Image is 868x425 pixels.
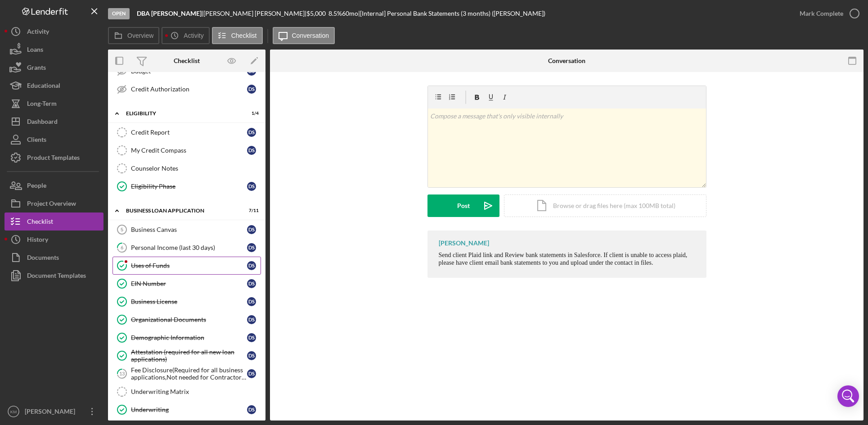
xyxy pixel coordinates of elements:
div: Document Templates [27,267,86,287]
div: Open Intercom Messenger [837,385,859,407]
button: History [4,231,103,249]
span: Send client Plaid link and Review bank statements in Salesforce. If client is unable to access pl... [439,252,688,266]
div: Eligibility Phase [131,183,247,190]
div: Business License [131,298,247,305]
button: Checklist [212,27,263,44]
a: Attestation (required for all new loan applications)DS [112,347,261,365]
div: | [137,10,203,17]
div: Uses of Funds [131,262,247,269]
div: Personal Income (last 30 days) [131,244,247,251]
div: 8.5 % [328,10,342,17]
div: | [Internal] Personal Bank Statements (3 months) ([PERSON_NAME]) [358,10,545,17]
label: Activity [184,32,203,39]
div: D S [247,243,256,252]
div: D S [247,279,256,288]
a: 6Personal Income (last 30 days)DS [112,239,261,257]
a: Business LicenseDS [112,293,261,311]
div: Educational [27,77,60,97]
tspan: 5 [121,227,123,232]
div: Post [457,194,470,217]
button: Loans [4,41,103,59]
div: 60 mo [342,10,358,17]
div: Eligibility [126,111,236,116]
div: Checklist [174,57,200,64]
div: Counselor Notes [131,165,261,172]
a: Eligibility PhaseDS [112,177,261,195]
button: Grants [4,59,103,77]
text: KM [10,409,17,414]
button: Activity [162,27,209,44]
span: $5,000 [306,9,326,17]
div: Demographic Information [131,334,247,341]
label: Checklist [231,32,257,39]
b: DBA [PERSON_NAME] [137,9,202,17]
div: Underwriting [131,406,247,413]
div: Attestation (required for all new loan applications) [131,348,247,363]
button: Long-Term [4,95,103,113]
div: Loans [27,41,43,61]
button: People [4,176,103,194]
div: D S [247,128,256,137]
button: Document Templates [4,267,103,285]
div: D S [247,315,256,324]
div: [PERSON_NAME] [439,240,489,247]
div: Checklist [27,212,53,233]
div: Documents [27,249,59,269]
div: D S [247,261,256,270]
div: D S [247,297,256,306]
button: Project Overview [4,194,103,212]
div: History [27,231,48,251]
div: Fee Disclosure(Required for all business applications,Not needed for Contractor loans) [131,366,247,381]
a: 13Fee Disclosure(Required for all business applications,Not needed for Contractor loans)DS [112,365,261,383]
a: 5Business CanvasDS [112,221,261,239]
div: Organizational Documents [131,316,247,323]
div: D S [247,85,256,94]
div: [PERSON_NAME] [PERSON_NAME] | [203,10,306,17]
div: Business Canvas [131,226,247,233]
div: My Credit Compass [131,147,247,154]
a: UnderwritingDS [112,401,261,419]
button: Conversation [273,27,335,44]
div: Conversation [548,57,585,64]
div: 1 / 4 [243,111,259,116]
div: D S [247,333,256,342]
button: Clients [4,131,103,149]
div: D S [247,405,256,414]
button: Documents [4,249,103,267]
tspan: 13 [119,371,125,376]
button: Product Templates [4,149,103,167]
button: Activity [4,23,103,41]
div: Credit Authorization [131,86,247,93]
a: Organizational DocumentsDS [112,311,261,329]
button: Mark Complete [791,5,864,23]
a: Demographic InformationDS [112,329,261,347]
a: Credit ReportDS [112,123,261,141]
button: Educational [4,77,103,95]
button: KM[PERSON_NAME] [4,402,103,420]
div: D S [247,225,256,234]
button: Overview [108,27,159,44]
div: Long-Term [27,95,57,115]
div: Underwriting Matrix [131,388,261,395]
div: BUSINESS LOAN APPLICATION [126,208,236,213]
div: EIN Number [131,280,247,287]
a: Underwriting Matrix [112,383,261,401]
a: Dashboard [4,113,103,131]
div: Mark Complete [800,5,843,23]
button: Checklist [4,212,103,231]
label: Conversation [292,32,329,39]
a: My Credit CompassDS [112,141,261,159]
div: D S [247,182,256,191]
div: D S [247,146,256,155]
